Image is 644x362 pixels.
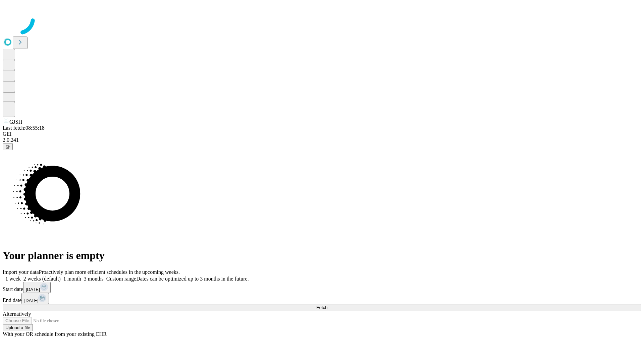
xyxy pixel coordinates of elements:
[63,276,81,282] span: 1 month
[106,276,136,282] span: Custom range
[3,282,641,293] div: Start date
[316,305,327,310] span: Fetch
[26,287,40,292] span: [DATE]
[3,293,641,304] div: End date
[5,276,21,282] span: 1 week
[9,119,22,125] span: GJSH
[3,143,13,150] button: @
[84,276,104,282] span: 3 months
[3,304,641,311] button: Fetch
[3,131,641,137] div: GEI
[3,324,33,331] button: Upload a file
[5,144,10,149] span: @
[3,137,641,143] div: 2.0.241
[39,269,180,275] span: Proactively plan more efficient schedules in the upcoming weeks.
[24,298,38,303] span: [DATE]
[3,125,45,131] span: Last fetch: 08:55:18
[23,282,51,293] button: [DATE]
[23,276,61,282] span: 2 weeks (default)
[3,269,39,275] span: Import your data
[136,276,249,282] span: Dates can be optimized up to 3 months in the future.
[21,293,49,304] button: [DATE]
[3,331,107,337] span: With your OR schedule from your existing EHR
[3,249,641,262] h1: Your planner is empty
[3,311,31,317] span: Alternatively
